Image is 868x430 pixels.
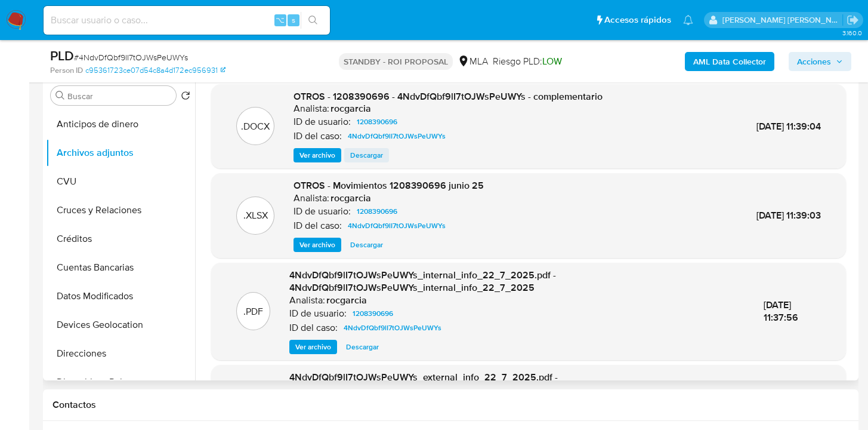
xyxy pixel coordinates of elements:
[243,209,268,222] p: .XLSX
[295,341,331,353] span: Ver archivo
[350,149,383,161] span: Descargar
[289,370,558,397] span: 4NdvDfQbf9lI7tOJWsPeUWYs_external_info_22_7_2025.pdf - 4NdvDfQbf9lI7tOJWsPeUWYs_external_info_22_...
[340,340,385,354] button: Descargar
[797,52,831,71] span: Acciones
[346,341,379,353] span: Descargar
[294,103,329,115] p: Analista:
[46,139,195,167] button: Archivos adjuntos
[344,148,389,162] button: Descargar
[294,238,341,252] button: Ver archivo
[343,219,450,233] a: 4NdvDfQbf9lI7tOJWsPeUWYs
[683,15,693,25] a: Notificaciones
[294,90,603,103] span: OTROS - 1208390696 - 4NdvDfQbf9lI7tOJWsPeUWYs - complementario
[756,208,821,222] span: [DATE] 11:39:03
[294,116,351,128] p: ID de usuario:
[44,13,330,28] input: Buscar usuario o caso...
[46,167,195,196] button: CVU
[348,306,398,321] a: 1208390696
[85,65,226,76] a: c95361723ce07d54c8a4d172ec956931
[294,130,342,142] p: ID del caso:
[339,53,453,70] p: STANDBY - ROI PROPOSAL
[276,14,285,26] span: ⌥
[50,46,74,65] b: PLD
[348,129,446,143] span: 4NdvDfQbf9lI7tOJWsPeUWYs
[289,294,325,306] p: Analista:
[294,205,351,217] p: ID de usuario:
[458,55,488,68] div: MLA
[842,28,862,38] span: 3.160.0
[326,294,367,306] h6: rocgarcia
[693,52,766,71] b: AML Data Collector
[847,14,859,26] a: Salir
[764,298,798,325] span: [DATE] 11:37:56
[67,91,171,102] input: Buscar
[294,179,484,192] span: OTROS - Movimientos 1208390696 junio 25
[46,282,195,311] button: Datos Modificados
[243,305,263,318] p: .PDF
[46,339,195,368] button: Direcciones
[352,204,402,219] a: 1208390696
[604,14,671,26] span: Accesos rápidos
[685,52,774,71] button: AML Data Collector
[344,238,389,252] button: Descargar
[301,12,325,29] button: search-icon
[330,103,371,115] h6: rocgarcia
[46,368,195,397] button: Dispositivos Point
[289,322,338,334] p: ID del caso:
[789,52,851,71] button: Acciones
[330,192,371,204] h6: rocgarcia
[344,321,441,335] span: 4NdvDfQbf9lI7tOJWsPeUWYs
[294,220,342,232] p: ID del caso:
[181,91,190,104] button: Volver al orden por defecto
[493,55,562,68] span: Riesgo PLD:
[299,149,335,161] span: Ver archivo
[46,196,195,225] button: Cruces y Relaciones
[357,204,397,219] span: 1208390696
[294,192,329,204] p: Analista:
[339,321,446,335] a: 4NdvDfQbf9lI7tOJWsPeUWYs
[241,120,270,133] p: .DOCX
[55,91,65,100] button: Buscar
[289,268,556,295] span: 4NdvDfQbf9lI7tOJWsPeUWYs_internal_info_22_7_2025.pdf - 4NdvDfQbf9lI7tOJWsPeUWYs_internal_info_22_...
[46,110,195,139] button: Anticipos de dinero
[542,54,562,68] span: LOW
[350,239,383,251] span: Descargar
[352,115,402,129] a: 1208390696
[50,65,83,76] b: Person ID
[74,51,188,63] span: # 4NdvDfQbf9lI7tOJWsPeUWYs
[353,306,393,321] span: 1208390696
[46,311,195,339] button: Devices Geolocation
[292,14,295,26] span: s
[348,219,446,233] span: 4NdvDfQbf9lI7tOJWsPeUWYs
[52,399,849,411] h1: Contactos
[46,253,195,282] button: Cuentas Bancarias
[299,239,335,251] span: Ver archivo
[289,340,337,354] button: Ver archivo
[756,119,821,133] span: [DATE] 11:39:04
[343,129,450,143] a: 4NdvDfQbf9lI7tOJWsPeUWYs
[357,115,397,129] span: 1208390696
[46,225,195,253] button: Créditos
[294,148,341,162] button: Ver archivo
[289,308,347,320] p: ID de usuario:
[722,14,843,26] p: juanpablo.jfernandez@mercadolibre.com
